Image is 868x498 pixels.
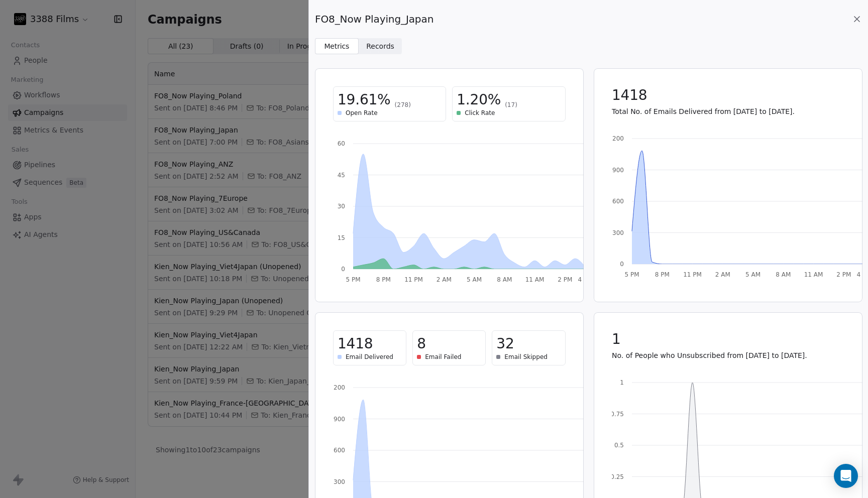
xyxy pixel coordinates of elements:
tspan: 2 AM [715,271,730,278]
tspan: 30 [338,203,345,210]
p: Total No. of Emails Delivered from [DATE] to [DATE]. [612,106,844,116]
tspan: 2 PM [836,271,851,278]
tspan: 900 [334,416,345,423]
tspan: 1200 [608,135,624,142]
tspan: 11 AM [525,276,545,283]
span: (17) [505,101,517,109]
tspan: 600 [612,198,624,205]
tspan: 0.5 [614,442,623,449]
span: Email Delivered [346,353,393,361]
div: Open Intercom Messenger [834,464,858,488]
span: Email Failed [425,353,461,361]
tspan: 45 [338,172,345,179]
tspan: 11 PM [683,271,702,278]
tspan: 300 [612,229,624,236]
tspan: 11 PM [404,276,423,283]
tspan: 600 [334,447,345,454]
tspan: 8 AM [776,271,791,278]
tspan: 15 [338,234,345,241]
span: 1 [612,330,621,348]
tspan: 1200 [330,384,345,391]
tspan: 5 PM [624,271,639,278]
span: 19.61% [338,91,391,109]
tspan: 300 [334,478,345,485]
tspan: 0 [620,261,624,268]
span: 1418 [338,335,373,353]
tspan: 0.75 [610,411,624,418]
tspan: 0.25 [610,473,624,480]
tspan: 11 AM [804,271,823,278]
tspan: 900 [612,167,624,174]
tspan: 5 AM [745,271,761,278]
span: (278) [395,101,411,109]
span: Records [366,41,394,52]
tspan: 5 AM [467,276,482,283]
tspan: 4 PM [578,276,592,283]
tspan: 2 PM [558,276,572,283]
p: No. of People who Unsubscribed from [DATE] to [DATE]. [612,350,844,360]
tspan: 60 [338,140,345,147]
span: 1.20% [457,91,501,109]
span: Email Skipped [504,353,548,361]
tspan: 2 AM [437,276,452,283]
span: Open Rate [346,109,378,117]
span: FO8_Now Playing_Japan [315,12,433,26]
tspan: 5 PM [346,276,360,283]
tspan: 8 AM [497,276,512,283]
tspan: 8 PM [376,276,391,283]
tspan: 0 [341,266,345,273]
span: 32 [496,335,514,353]
tspan: 8 PM [655,271,669,278]
tspan: 1 [620,379,624,386]
span: 8 [417,335,426,353]
span: 1418 [612,86,647,104]
span: Click Rate [465,109,495,117]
